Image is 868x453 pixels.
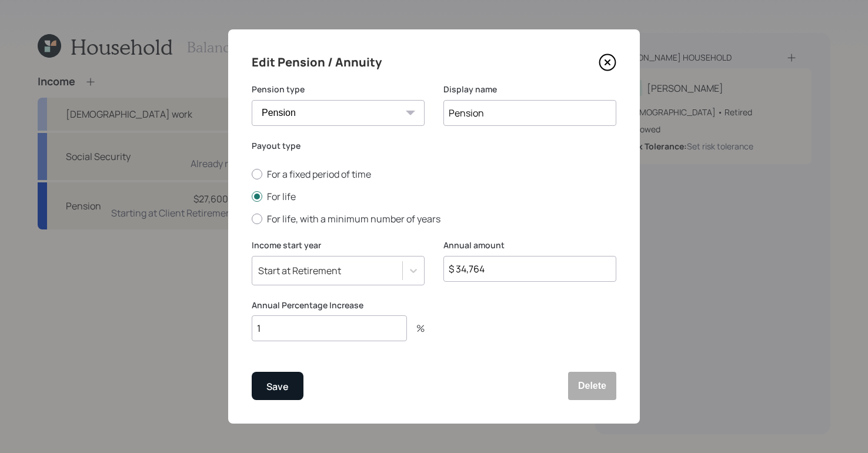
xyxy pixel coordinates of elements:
div: % [407,324,425,333]
label: For life [252,190,616,203]
label: For life, with a minimum number of years [252,212,616,225]
label: Display name [443,84,616,95]
label: Income start year [252,239,425,251]
button: Delete [568,372,616,400]
h4: Edit Pension / Annuity [252,53,382,72]
label: Annual amount [443,239,616,251]
div: Start at Retirement [258,264,341,277]
div: Save [266,379,289,395]
label: Pension type [252,84,425,95]
label: For a fixed period of time [252,168,616,181]
button: Save [252,372,303,400]
label: Payout type [252,140,616,152]
label: Annual Percentage Increase [252,299,425,311]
